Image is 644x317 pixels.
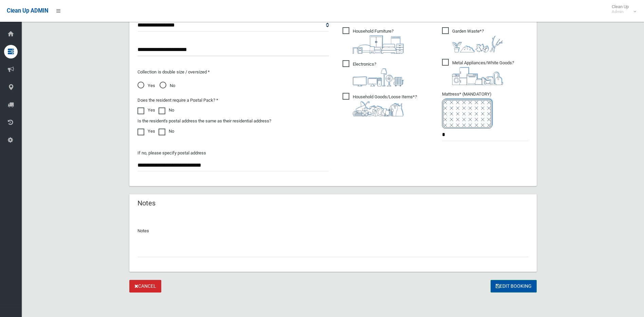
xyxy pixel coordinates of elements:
span: Clean Up ADMIN [7,7,48,14]
img: aa9efdbe659d29b613fca23ba79d85cb.png [353,35,404,54]
img: e7408bece873d2c1783593a074e5cb2f.png [442,98,493,129]
span: Household Furniture [343,27,404,54]
span: Household Goods/Loose Items* [343,93,417,116]
label: Is the resident's postal address the same as their residential address? [137,117,271,125]
label: No [159,106,174,114]
small: Admin [612,9,629,14]
img: 394712a680b73dbc3d2a6a3a7ffe5a07.png [353,68,404,86]
label: No [159,127,174,135]
span: Mattress* (MANDATORY) [442,91,529,129]
a: Cancel [129,280,161,293]
label: Yes [137,127,155,135]
p: Collection is double size / oversized * [137,68,329,76]
label: If no, please specify postal address [137,149,206,157]
span: Yes [137,82,155,90]
span: Metal Appliances/White Goods [442,59,514,85]
label: Yes [137,106,155,114]
img: 36c1b0289cb1767239cdd3de9e694f19.png [452,67,503,85]
span: Garden Waste* [442,27,503,52]
label: Does the resident require a Postal Pack? * [137,96,218,104]
i: ? [353,94,417,116]
button: Edit Booking [491,280,537,293]
i: ? [353,29,404,54]
i: ? [353,62,404,86]
header: Notes [129,197,164,210]
span: No [160,82,175,90]
span: Clean Up [608,4,636,14]
i: ? [452,60,514,85]
span: Electronics [343,60,404,86]
img: 4fd8a5c772b2c999c83690221e5242e0.png [452,35,503,52]
p: Notes [137,227,529,235]
img: b13cc3517677393f34c0a387616ef184.png [353,101,404,116]
i: ? [452,29,503,52]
